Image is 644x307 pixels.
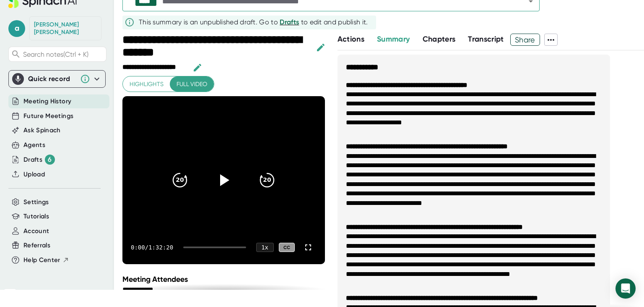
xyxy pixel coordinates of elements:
[23,255,60,265] span: Help Center
[130,79,164,89] span: Highlights
[280,18,299,26] span: Drafts
[377,34,410,44] span: Summary
[23,50,104,58] span: Search notes (Ctrl + K)
[23,212,49,221] button: Tutorials
[45,155,55,165] div: 6
[23,255,69,265] button: Help Center
[23,170,45,179] button: Upload
[23,111,73,121] button: Future Meetings
[468,34,504,44] span: Transcript
[511,32,540,47] span: Share
[3,289,17,302] button: Collapse sidebar
[23,126,61,135] button: Ask Spinach
[279,243,295,252] div: CC
[122,275,327,284] div: Meeting Attendees
[510,34,540,46] button: Share
[468,34,504,45] button: Transcript
[34,21,97,36] div: Andy Huntley
[131,244,173,251] div: 0:00 / 1:32:20
[23,97,71,106] button: Meeting History
[280,17,299,27] button: Drafts
[23,140,45,150] button: Agents
[423,34,456,45] button: Chapters
[177,79,207,89] span: Full video
[12,71,102,87] div: Quick record
[23,226,49,236] button: Account
[615,278,636,299] div: Open Intercom Messenger
[338,34,364,44] span: Actions
[256,243,274,252] div: 1 x
[377,34,410,45] button: Summary
[23,241,50,250] button: Referrals
[23,155,55,165] div: Drafts
[170,76,214,92] button: Full video
[28,75,76,83] div: Quick record
[23,197,49,207] button: Settings
[23,155,55,165] button: Drafts 6
[8,20,25,37] span: a
[423,34,456,44] span: Chapters
[139,17,368,27] div: This summary is an unpublished draft. Go to to edit and publish it.
[123,76,170,92] button: Highlights
[338,34,364,45] button: Actions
